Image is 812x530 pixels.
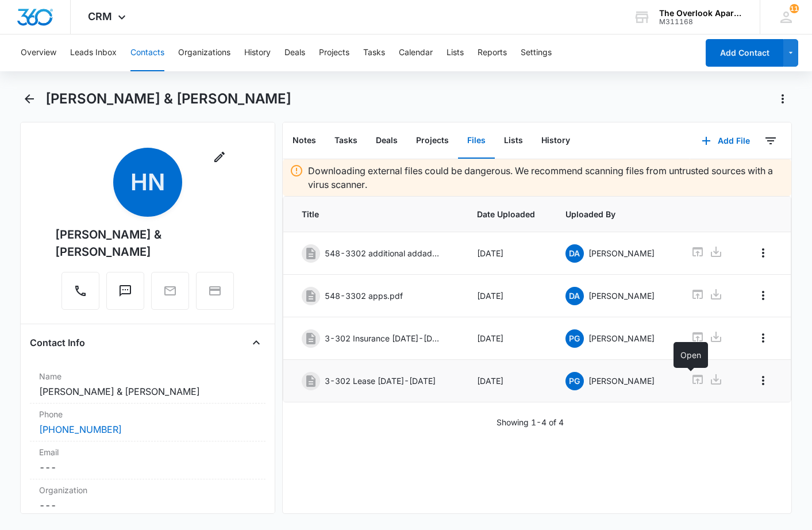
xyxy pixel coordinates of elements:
[55,226,240,260] div: [PERSON_NAME] & [PERSON_NAME]
[130,34,164,71] button: Contacts
[674,342,708,368] div: Open
[247,333,265,352] button: Close
[302,208,450,220] span: Title
[588,332,655,344] p: [PERSON_NAME]
[39,370,256,382] label: Name
[30,366,265,404] div: Name[PERSON_NAME] & [PERSON_NAME]
[244,34,271,71] button: History
[447,34,464,71] button: Lists
[659,9,743,18] div: account name
[754,329,772,347] button: Overflow Menu
[521,34,552,71] button: Settings
[565,208,663,220] span: Uploaded By
[325,375,436,387] p: 3-302 Lease [DATE]-[DATE]
[463,360,552,402] td: [DATE]
[20,90,38,108] button: Back
[588,247,655,259] p: [PERSON_NAME]
[463,232,552,275] td: [DATE]
[532,123,579,159] button: History
[463,317,552,360] td: [DATE]
[367,123,407,159] button: Deals
[39,484,256,496] label: Organization
[39,385,256,398] dd: [PERSON_NAME] & [PERSON_NAME]
[61,290,99,299] a: Call
[754,244,772,262] button: Overflow Menu
[21,34,56,71] button: Overview
[106,290,144,299] a: Text
[565,329,584,348] span: PG
[325,332,440,344] p: 3-302 Insurance [DATE]-[DATE]
[363,34,385,71] button: Tasks
[178,34,230,71] button: Organizations
[790,4,799,13] div: notifications count
[477,208,538,220] span: Date Uploaded
[773,90,792,108] button: Actions
[565,287,584,305] span: DA
[690,127,761,155] button: Add File
[325,247,440,259] p: 548-3302 additional addadendumns.pdf
[458,123,495,159] button: Files
[754,371,772,390] button: Overflow Menu
[30,479,265,517] div: Organization---
[88,10,112,22] span: CRM
[30,404,265,441] div: Phone[PHONE_NUMBER]
[61,272,99,310] button: Call
[39,408,256,420] label: Phone
[754,286,772,305] button: Overflow Menu
[565,244,584,263] span: DA
[106,272,144,310] button: Text
[325,290,403,302] p: 548-3302 apps.pdf
[706,39,783,67] button: Add Contact
[39,446,256,458] label: Email
[39,423,122,436] a: [PHONE_NUMBER]
[463,275,552,317] td: [DATE]
[319,34,349,71] button: Projects
[308,164,784,191] p: Downloading external files could be dangerous. We recommend scanning files from untrusted sources...
[565,372,584,390] span: PG
[70,34,117,71] button: Leads Inbox
[790,4,799,13] span: 11
[495,123,532,159] button: Lists
[30,441,265,479] div: Email---
[325,123,367,159] button: Tasks
[399,34,433,71] button: Calendar
[588,375,655,387] p: [PERSON_NAME]
[30,336,85,350] h4: Contact Info
[761,132,780,150] button: Filters
[284,34,305,71] button: Deals
[588,290,655,302] p: [PERSON_NAME]
[39,498,256,512] dd: ---
[45,90,291,107] h1: [PERSON_NAME] & [PERSON_NAME]
[283,123,325,159] button: Notes
[659,18,743,26] div: account id
[113,148,182,217] span: HN
[407,123,458,159] button: Projects
[497,416,564,428] p: Showing 1-4 of 4
[39,460,256,474] dd: ---
[478,34,507,71] button: Reports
